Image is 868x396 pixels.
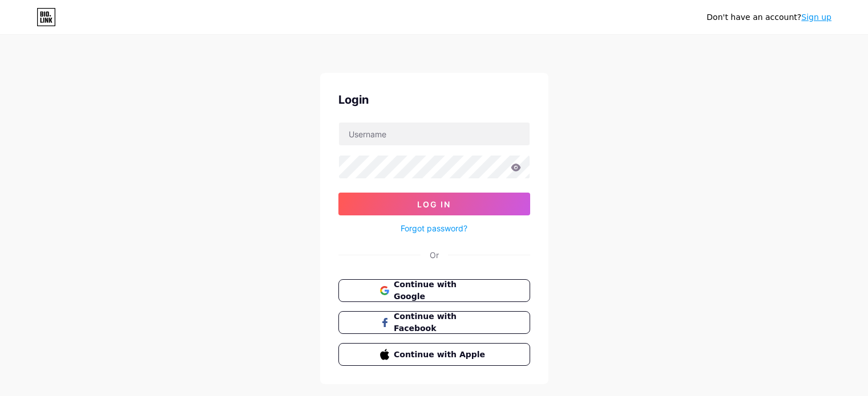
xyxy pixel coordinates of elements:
[338,193,530,215] button: Log In
[338,279,530,302] button: Continue with Google
[401,222,467,234] a: Forgot password?
[417,199,451,209] span: Log In
[706,11,831,23] div: Don't have an account?
[338,311,530,334] button: Continue with Facebook
[394,349,488,361] span: Continue with Apple
[801,13,831,22] a: Sign up
[339,123,530,145] input: Username
[394,311,488,334] span: Continue with Facebook
[394,279,488,303] span: Continue with Google
[338,343,530,366] button: Continue with Apple
[338,91,530,108] div: Login
[430,249,439,261] div: Or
